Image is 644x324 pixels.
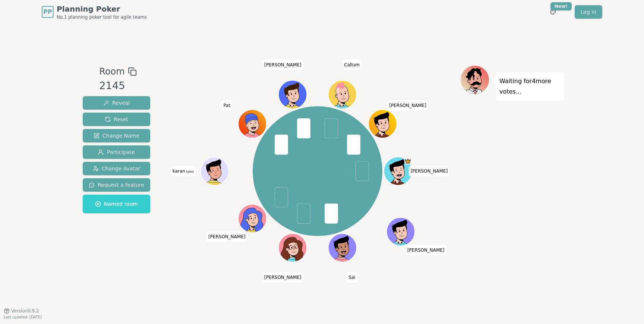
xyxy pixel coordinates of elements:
span: No.1 planning poker tool for agile teams [57,14,147,20]
span: Request a feature [89,181,144,189]
button: Click to change your avatar [201,158,228,185]
a: PPPlanning PokerNo.1 planning poker tool for agile teams [42,4,147,20]
span: Click to change your name [171,166,196,176]
button: Change Avatar [83,162,150,175]
span: Mohamed is the host [404,158,411,165]
span: Reveal [103,99,130,107]
div: New! [550,2,572,10]
button: Reveal [83,96,150,110]
span: (you) [185,170,194,173]
span: Click to change your name [221,100,232,110]
button: Participate [83,145,150,159]
span: Reset [105,116,128,123]
span: Participate [98,148,135,156]
span: Room [99,65,124,78]
span: Click to change your name [347,272,357,283]
span: Click to change your name [342,59,362,70]
div: 2145 [99,78,136,94]
a: Log in [575,5,602,19]
span: Named room [95,200,138,208]
button: Request a feature [83,178,150,192]
span: PP [43,7,52,16]
span: Version 0.9.2 [11,308,39,314]
span: Click to change your name [262,272,303,283]
span: Change Avatar [93,165,141,172]
button: Version0.9.2 [4,308,39,314]
span: Click to change your name [262,59,303,70]
p: Waiting for 4 more votes... [499,76,561,97]
span: Change Name [94,132,139,139]
button: New! [546,5,560,19]
button: Reset [83,113,150,126]
span: Click to change your name [409,166,450,176]
span: Click to change your name [405,245,446,255]
span: Click to change your name [206,232,247,242]
button: Change Name [83,129,150,142]
span: Click to change your name [387,100,428,110]
button: Named room [83,195,150,213]
span: Last updated: [DATE] [4,315,42,319]
span: Planning Poker [57,4,147,14]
